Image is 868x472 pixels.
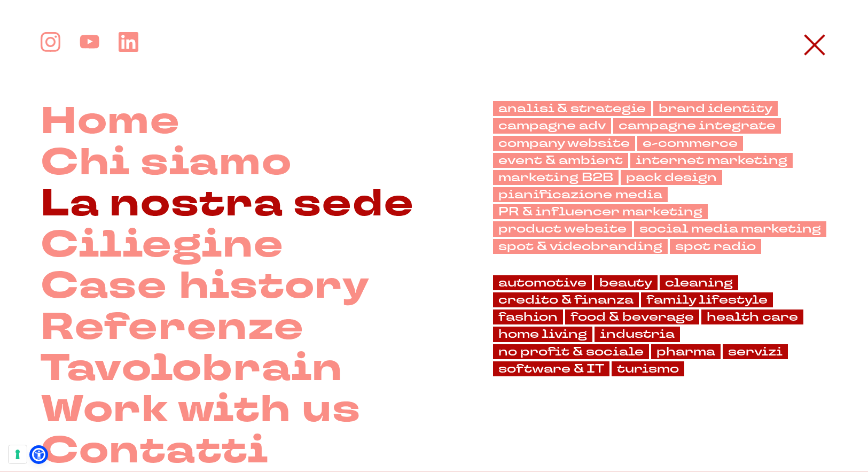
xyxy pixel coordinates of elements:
[723,344,788,359] a: servizi
[41,307,304,348] a: Referenze
[621,170,722,185] a: pack design
[493,361,609,376] a: software & IT
[493,204,708,219] a: PR & influencer marketing
[701,309,803,324] a: health care
[641,292,773,307] a: family lifestyle
[493,344,649,359] a: no profit & sociale
[565,309,699,324] a: food & beverage
[9,445,27,463] button: Le tue preferenze relative al consenso per le tecnologie di tracciamento
[613,118,781,133] a: campagne integrate
[493,170,619,185] a: marketing B2B
[670,239,761,254] a: spot radio
[32,448,45,461] a: Open Accessibility Menu
[41,430,269,471] a: Contatti
[493,292,639,307] a: credito & finanza
[493,327,592,342] a: home living
[493,118,611,133] a: campagne adv
[41,183,415,225] a: La nostra sede
[651,344,721,359] a: pharma
[493,101,651,116] a: analisi & strategie
[493,309,563,324] a: fashion
[594,275,658,290] a: beauty
[630,153,793,168] a: internet marketing
[493,221,632,236] a: product website
[660,275,738,290] a: cleaning
[595,327,680,342] a: industria
[41,142,292,183] a: Chi siamo
[634,221,826,236] a: social media marketing
[637,136,743,151] a: e-commerce
[41,389,361,430] a: Work with us
[41,266,370,307] a: Case history
[493,239,668,254] a: spot & videobranding
[493,136,635,151] a: company website
[612,361,684,376] a: turismo
[41,348,343,389] a: Tavolobrain
[653,101,778,116] a: brand identity
[493,275,592,290] a: automotive
[493,153,628,168] a: event & ambient
[493,187,668,202] a: pianificazione media
[41,225,284,266] a: Ciliegine
[41,101,181,142] a: Home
